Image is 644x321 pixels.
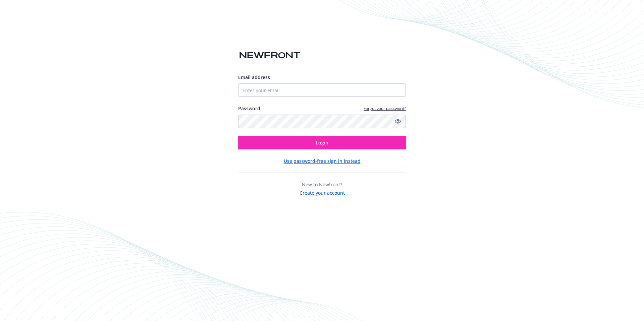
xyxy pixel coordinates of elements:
[284,157,361,165] button: Use password-free sign in instead
[238,115,406,128] input: Enter your password
[238,105,260,112] label: Password
[238,83,406,97] input: Enter your email
[364,106,406,111] a: Forgot your password?
[238,74,270,80] span: Email address
[394,117,402,125] a: Show password
[238,50,302,61] img: Newfront logo
[300,188,345,196] button: Create your account
[238,136,406,149] button: Login
[316,139,328,146] span: Login
[302,181,342,188] span: New to Newfront?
